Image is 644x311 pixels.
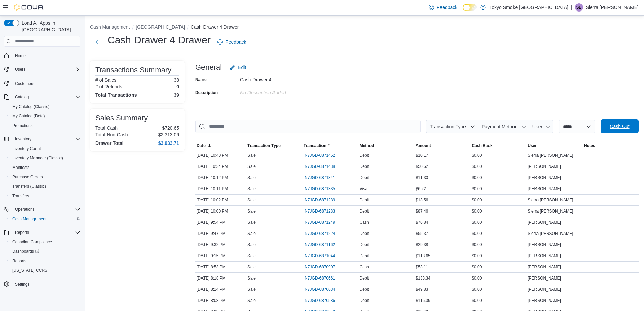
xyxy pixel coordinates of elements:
[195,151,246,159] div: [DATE] 10:40 PM
[136,24,185,30] button: [GEOGRAPHIC_DATA]
[9,173,80,181] span: Purchase Orders
[416,208,428,214] span: $87.46
[9,154,66,162] a: Inventory Manager (Classic)
[247,231,256,236] p: Sale
[304,298,335,303] span: IN7JGD-6870586
[304,252,342,260] button: IN7JGD-6871044
[247,220,256,225] p: Sale
[528,186,561,192] span: [PERSON_NAME]
[304,285,342,293] button: IN7JGD-6870634
[304,220,335,225] span: IN7JGD-6871249
[7,237,83,247] button: Canadian Compliance
[9,145,80,153] span: Inventory Count
[1,92,83,102] button: Catalog
[489,3,568,12] p: Tokyo Smoke [GEOGRAPHIC_DATA]
[9,163,32,172] a: Manifests
[360,186,367,192] span: Visa
[304,151,342,159] button: IN7JGD-6871462
[9,182,80,191] span: Transfers (Classic)
[176,84,179,89] p: 0
[304,242,335,247] span: IN7JGD-6871162
[360,287,369,292] span: Debit
[9,257,29,265] a: Reports
[9,145,44,153] a: Inventory Count
[470,274,526,282] div: $0.00
[304,185,342,193] button: IN7JGD-6871335
[158,140,179,146] h4: $3,033.71
[9,154,80,162] span: Inventory Manager (Classic)
[15,282,29,287] span: Settings
[9,257,80,265] span: Reports
[95,66,171,74] h3: Transactions Summary
[12,93,31,101] button: Catalog
[7,172,83,182] button: Purchase Orders
[15,53,26,59] span: Home
[470,285,526,293] div: $0.00
[12,205,38,214] button: Operations
[304,253,335,259] span: IN7JGD-6871044
[304,241,342,249] button: IN7JGD-6871162
[12,280,32,288] a: Settings
[416,186,426,192] span: $6.22
[470,162,526,171] div: $0.00
[582,141,639,150] button: Notes
[9,266,50,274] a: [US_STATE] CCRS
[15,207,35,212] span: Operations
[426,120,478,133] button: Transaction Type
[416,220,428,225] span: $76.84
[247,264,256,270] p: Sale
[247,208,256,214] p: Sale
[528,220,561,225] span: [PERSON_NAME]
[9,182,49,191] a: Transfers (Classic)
[95,84,122,89] h6: # of Refunds
[1,134,83,144] button: Inventory
[12,155,63,161] span: Inventory Manager (Classic)
[416,275,430,281] span: $133.34
[532,124,543,129] span: User
[304,274,342,282] button: IN7JGD-6870661
[528,153,573,158] span: Sierra [PERSON_NAME]
[472,143,492,148] span: Cash Back
[1,65,83,74] button: Users
[526,141,582,150] button: User
[195,63,222,71] h3: General
[247,253,256,259] p: Sale
[304,197,335,203] span: IN7JGD-6871289
[430,124,466,129] span: Transaction Type
[19,20,80,33] span: Load All Apps in [GEOGRAPHIC_DATA]
[416,164,428,169] span: $50.62
[482,124,518,129] span: Payment Method
[9,215,49,223] a: Cash Management
[195,229,246,238] div: [DATE] 9:47 PM
[7,144,83,153] button: Inventory Count
[470,296,526,305] div: $0.00
[14,4,44,11] img: Cova
[528,264,561,270] span: [PERSON_NAME]
[358,141,414,150] button: Method
[304,164,335,169] span: IN7JGD-6871438
[12,280,80,288] span: Settings
[528,275,561,281] span: [PERSON_NAME]
[238,64,246,71] span: Edit
[304,174,342,182] button: IN7JGD-6871341
[1,279,83,289] button: Settings
[12,205,80,214] span: Operations
[7,153,83,163] button: Inventory Manager (Classic)
[576,3,582,12] span: SB
[414,141,471,150] button: Amount
[247,298,256,303] p: Sale
[15,67,25,72] span: Users
[12,51,80,60] span: Home
[7,256,83,266] button: Reports
[7,102,83,111] button: My Catalog (Classic)
[528,253,561,259] span: [PERSON_NAME]
[416,175,428,180] span: $11.30
[9,238,55,246] a: Canadian Compliance
[240,87,331,95] div: No Description added
[360,153,369,158] span: Debit
[7,163,83,172] button: Manifests
[1,78,83,88] button: Customers
[95,140,124,146] h4: Drawer Total
[470,185,526,193] div: $0.00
